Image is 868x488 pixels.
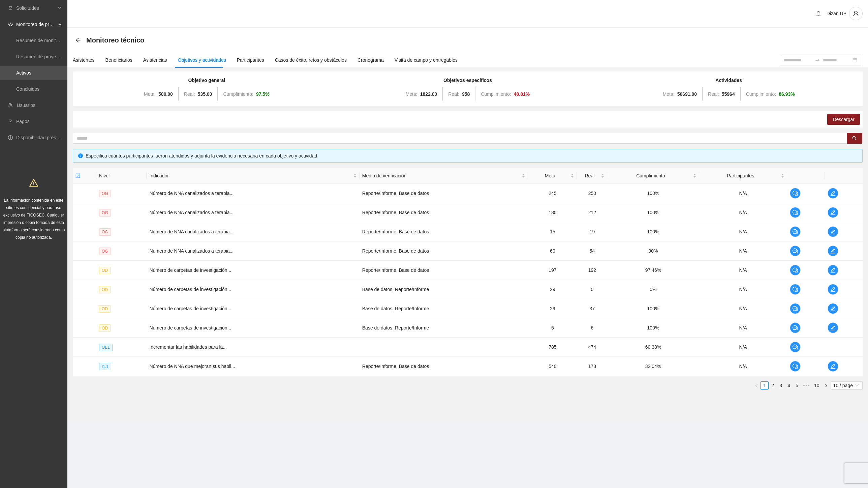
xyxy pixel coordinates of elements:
span: Monitoreo de proyectos [16,18,56,31]
td: 60.38% [607,338,699,357]
strong: 50691.00 [677,91,697,97]
td: Reporte/Informe, Base de datos [360,184,528,203]
td: Reporte/Informe, Base de datos [360,241,528,261]
td: N/A [699,222,787,241]
span: edit [828,210,838,215]
button: comment [790,246,801,256]
span: Número de carpetas de investigación... [149,287,231,292]
td: N/A [699,203,787,222]
span: OD [99,286,111,293]
span: La información contenida en este sitio es confidencial y para uso exclusivo de FICOSEC. Cualquier... [3,198,65,240]
td: 192 [577,261,607,280]
td: 97.46% [607,261,699,280]
td: N/A [699,299,787,318]
span: eye [8,22,13,27]
button: edit [828,226,838,237]
td: Base de datos, Reporte/Informe [360,299,528,318]
th: Real [577,168,607,184]
button: search [847,133,862,144]
div: Cronograma [358,56,384,64]
span: Número de NNA canalizados a terapia... [149,229,234,234]
strong: 97.5 % [256,91,270,97]
span: Cumplimiento: [223,91,253,97]
div: Casos de éxito, retos y obstáculos [275,56,347,64]
button: comment [790,207,801,218]
span: OD [99,305,111,313]
td: N/A [699,184,787,203]
span: Dizan UP [827,11,846,16]
button: comment [790,188,801,199]
th: Medio de verificación [360,168,528,184]
span: Meta [531,172,569,179]
strong: 958 [462,91,470,97]
span: Número de NNA que mejoran sus habil... [149,364,235,369]
td: 540 [528,357,577,376]
td: 32.04% [607,357,699,376]
strong: Objetivos específicos [443,78,492,83]
a: Resumen de monitoreo [16,38,65,43]
td: 54 [577,241,607,261]
span: Número de carpetas de investigación... [149,306,231,311]
span: I1.1 [99,363,111,370]
td: Reporte/Informe, Base de datos [360,261,528,280]
div: Participantes [237,56,264,64]
span: OE1 [99,344,113,351]
td: 15 [528,222,577,241]
span: arrow-left [75,37,81,43]
button: bell [813,8,824,19]
div: Objetivos y actividades [178,56,226,64]
td: 245 [528,184,577,203]
strong: Objetivo general [188,78,225,83]
span: Incrementar las habilidades para la... [149,344,227,350]
span: to [815,57,820,63]
span: OG [99,248,111,255]
strong: 55964 [722,91,735,97]
td: 37 [577,299,607,318]
td: 5 [528,318,577,338]
a: Concluidos [16,86,39,92]
span: Meta: [406,91,417,97]
span: edit [828,191,838,196]
td: 100% [607,222,699,241]
td: Reporte/Informe, Base de datos [360,357,528,376]
span: Número de NNA canalizados a terapia... [149,248,234,254]
td: 250 [577,184,607,203]
td: Base de datos, Reporte/Informe [360,280,528,299]
td: 0% [607,280,699,299]
span: Real: [708,91,719,97]
td: N/A [699,241,787,261]
button: user [849,7,863,20]
span: OG [99,228,111,236]
button: edit [828,207,838,218]
td: 173 [577,357,607,376]
td: 100% [607,203,699,222]
span: Número de NNA canalizados a terapia... [149,210,234,215]
a: Activos [16,70,31,76]
span: inbox [8,6,13,10]
span: check-square [75,173,80,178]
a: Usuarios [17,103,35,108]
button: edit [828,188,838,199]
td: 29 [528,280,577,299]
td: 6 [577,318,607,338]
span: OG [99,190,111,197]
td: 60 [528,241,577,261]
th: Cumplimiento [607,168,699,184]
div: Asistencias [143,56,167,64]
span: OD [99,267,111,274]
td: N/A [699,318,787,338]
div: Especifica cuántos participantes fueron atendidos y adjunta la evidencia necesaria en cada objeti... [86,152,857,160]
span: user [849,10,862,17]
td: 0 [577,280,607,299]
td: 100% [607,318,699,338]
span: Cumplimiento: [481,91,511,97]
td: N/A [699,280,787,299]
span: Real: [448,91,459,97]
iframe: SalesIQ Chatwindow [735,259,866,483]
a: Pagos [16,119,30,124]
div: Visita de campo y entregables [395,56,458,64]
span: Monitoreo técnico [86,35,144,46]
span: Cumplimiento [610,172,691,179]
td: 100% [607,184,699,203]
span: Medio de verificación [362,172,521,179]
